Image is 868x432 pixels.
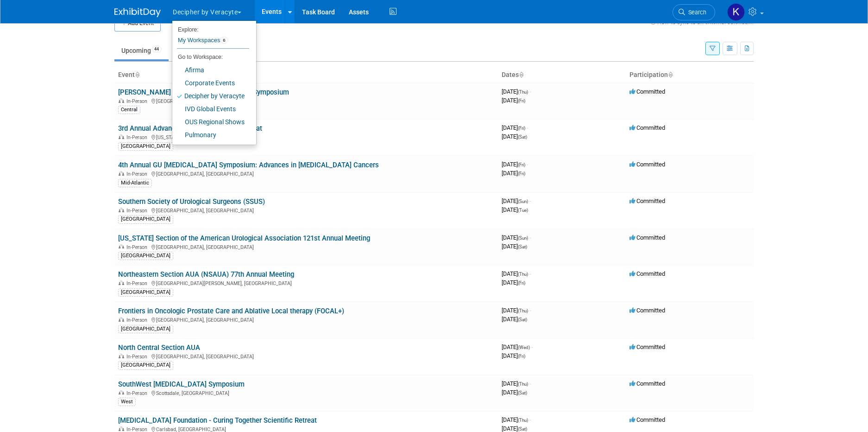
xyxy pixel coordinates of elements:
[118,88,289,96] a: [PERSON_NAME] Clinical [MEDICAL_DATA] Symposium
[629,124,665,131] span: Committed
[172,64,249,76] a: Afirma
[118,398,136,406] div: West
[629,380,665,387] span: Committed
[502,206,528,213] span: [DATE]
[673,4,715,20] a: Search
[629,416,665,423] span: Committed
[502,88,531,95] span: [DATE]
[172,102,249,115] a: IVD Global Events
[170,42,211,59] a: Past202
[119,317,124,322] img: In-Person Event
[502,316,527,323] span: [DATE]
[118,389,494,396] div: Scottsdale, [GEOGRAPHIC_DATA]
[502,197,531,204] span: [DATE]
[626,67,754,83] th: Participation
[529,88,531,95] span: -
[126,134,150,140] span: In-Person
[118,179,152,187] div: Mid-Atlantic
[118,234,370,242] a: [US_STATE] Section of the American Urological Association 121st Annual Meeting
[118,316,494,323] div: [GEOGRAPHIC_DATA], [GEOGRAPHIC_DATA]
[502,307,531,314] span: [DATE]
[118,133,494,140] div: [US_STATE], [GEOGRAPHIC_DATA]
[529,416,531,423] span: -
[220,37,228,44] span: 6
[668,71,673,78] a: Sort by Participation Type
[502,243,527,250] span: [DATE]
[119,134,124,139] img: In-Person Event
[502,124,528,131] span: [DATE]
[502,352,525,359] span: [DATE]
[126,354,150,360] span: In-Person
[502,279,525,286] span: [DATE]
[518,244,527,249] span: (Sat)
[172,51,249,63] li: Go to Workspace:
[518,381,528,387] span: (Thu)
[172,115,249,128] a: OUS Regional Shows
[126,208,150,214] span: In-Person
[172,76,249,89] a: Corporate Events
[118,97,494,104] div: [GEOGRAPHIC_DATA], [GEOGRAPHIC_DATA]
[629,197,665,204] span: Committed
[119,280,124,285] img: In-Person Event
[118,307,344,315] a: Frontiers in Oncologic Prostate Care and Ablative Local therapy (FOCAL+)
[502,416,531,423] span: [DATE]
[502,389,527,396] span: [DATE]
[118,288,173,297] div: [GEOGRAPHIC_DATA]
[518,426,527,432] span: (Sat)
[685,9,706,16] span: Search
[518,134,527,140] span: (Sat)
[518,208,528,213] span: (Tue)
[114,42,169,59] a: Upcoming44
[119,208,124,212] img: In-Person Event
[177,32,249,48] a: My Workspaces6
[118,325,173,333] div: [GEOGRAPHIC_DATA]
[126,390,150,396] span: In-Person
[518,171,525,176] span: (Fri)
[518,162,525,167] span: (Fri)
[518,390,527,395] span: (Sat)
[518,89,528,95] span: (Thu)
[502,170,525,177] span: [DATE]
[529,270,531,277] span: -
[629,161,665,168] span: Committed
[119,354,124,358] img: In-Person Event
[529,307,531,314] span: -
[518,418,528,423] span: (Thu)
[118,279,494,286] div: [GEOGRAPHIC_DATA][PERSON_NAME], [GEOGRAPHIC_DATA]
[118,215,173,223] div: [GEOGRAPHIC_DATA]
[518,98,525,103] span: (Fri)
[629,234,665,241] span: Committed
[135,71,139,78] a: Sort by Event Name
[518,126,525,131] span: (Fri)
[529,197,531,204] span: -
[118,142,173,151] div: [GEOGRAPHIC_DATA]
[518,235,528,241] span: (Sun)
[502,234,531,241] span: [DATE]
[172,89,249,102] a: Decipher by Veracyte
[629,88,665,95] span: Committed
[126,280,150,286] span: In-Person
[518,317,527,322] span: (Sat)
[502,425,527,432] span: [DATE]
[502,97,525,104] span: [DATE]
[119,244,124,249] img: In-Person Event
[118,243,494,250] div: [GEOGRAPHIC_DATA], [GEOGRAPHIC_DATA]
[172,24,249,32] li: Explore:
[118,352,494,360] div: [GEOGRAPHIC_DATA], [GEOGRAPHIC_DATA]
[151,46,162,53] span: 44
[118,124,262,133] a: 3rd Annual Advanced Practice Provider Retreat
[118,416,317,425] a: [MEDICAL_DATA] Foundation - Curing Together Scientific Retreat
[118,270,294,279] a: Northeastern Section AUA (NSAUA) 77th Annual Meeting
[114,8,161,17] img: ExhibitDay
[529,234,531,241] span: -
[518,272,528,277] span: (Thu)
[118,106,140,114] div: Central
[126,98,150,104] span: In-Person
[527,161,528,168] span: -
[126,171,150,177] span: In-Person
[727,3,745,21] img: Keirsten Davis
[527,124,528,131] span: -
[518,199,528,204] span: (Sun)
[502,380,531,387] span: [DATE]
[114,67,498,83] th: Event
